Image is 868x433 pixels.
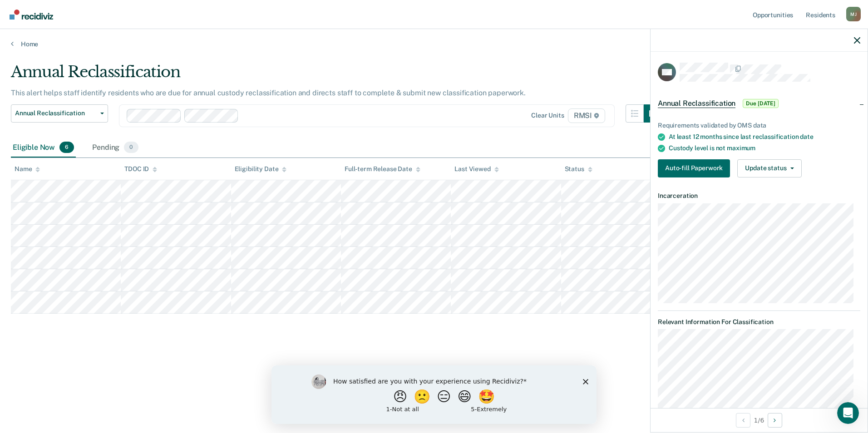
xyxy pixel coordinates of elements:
span: 6 [59,142,74,153]
div: At least 12 months since last reclassification [669,133,860,141]
div: Annual Reclassification [11,63,662,89]
button: Profile dropdown button [846,7,861,21]
span: Annual Reclassification [15,109,97,117]
div: Custody level is not [669,144,860,152]
div: 1 / 6 [651,408,868,432]
div: Annual ReclassificationDue [DATE] [651,89,868,118]
span: maximum [727,144,755,152]
button: Next Opportunity [768,413,782,428]
div: Last Viewed [454,165,498,173]
div: Clear units [531,112,564,119]
span: Annual Reclassification [658,99,735,108]
span: RMSI [568,108,605,123]
span: date [800,133,813,140]
div: Eligibility Date [235,165,287,173]
div: Requirements validated by OMS data [658,122,860,129]
iframe: Intercom live chat [837,402,859,424]
div: Eligible Now [11,138,76,158]
button: Previous Opportunity [736,413,750,428]
div: M J [846,7,861,21]
div: Status [565,165,592,173]
dt: Incarceration [658,192,860,200]
button: Update status [737,159,801,177]
div: Full-term Release Date [345,165,420,173]
div: TDOC ID [124,165,157,173]
img: Recidiviz [10,10,53,20]
iframe: Survey by Kim from Recidiviz [271,365,597,424]
span: Due [DATE] [743,99,779,108]
span: 0 [124,142,138,153]
button: Auto-fill Paperwork [658,159,730,177]
div: Name [15,165,40,173]
a: Home [11,40,857,48]
div: Pending [90,138,140,158]
p: This alert helps staff identify residents who are due for annual custody reclassification and dir... [11,89,526,97]
a: Navigate to form link [658,159,734,177]
dt: Relevant Information For Classification [658,318,860,326]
